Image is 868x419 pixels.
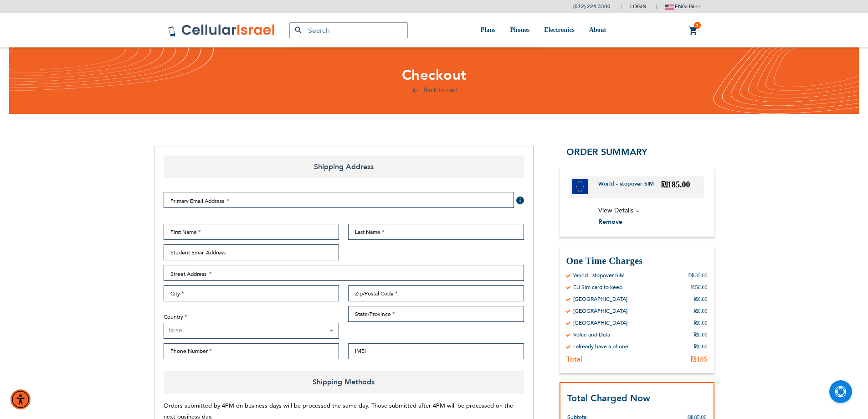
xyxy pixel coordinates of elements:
[694,295,708,303] div: ₪0.00
[573,3,611,10] a: (072) 224-3300
[589,13,606,47] a: About
[544,13,575,47] a: Electronics
[573,319,627,326] div: [GEOGRAPHIC_DATA]
[567,392,650,404] strong: Total Charged Now
[694,307,708,315] div: ₪0.00
[573,331,610,338] div: Voice and Data
[688,272,708,279] div: ₪135.00
[164,371,524,393] span: Shipping Methods
[573,284,622,291] div: EU Sim card to keep
[510,13,529,47] a: Phones
[694,319,708,326] div: ₪0.00
[573,295,627,303] div: [GEOGRAPHIC_DATA]
[694,343,708,350] div: ₪0.00
[688,26,699,36] a: 1
[573,343,628,350] div: I already have a phone
[411,86,457,94] a: Back to cart
[696,22,699,29] span: 1
[630,3,647,10] span: Login
[691,355,708,364] div: ₪185
[566,146,647,158] span: Order Summary
[402,66,467,85] span: Checkout
[510,26,529,33] span: Phones
[289,22,408,38] input: Search
[566,355,582,364] div: Total
[694,331,708,338] div: ₪0.00
[544,26,575,33] span: Electronics
[164,155,524,178] span: Shipping Address
[566,255,708,267] h3: One Time Charges
[481,26,496,33] span: Plans
[661,180,690,189] span: ₪185.00
[10,389,31,409] div: Accessibility Menu
[168,24,276,37] img: Cellular Israel Logo
[573,307,627,315] div: [GEOGRAPHIC_DATA]
[691,284,708,291] div: ₪50.00
[589,26,606,33] span: About
[572,179,588,194] img: World - stopover SIM
[665,5,674,10] img: english
[573,272,625,279] div: World - stopover SIM
[598,206,633,215] span: View Details
[481,13,496,47] a: Plans
[598,217,622,226] span: Remove
[598,180,661,195] a: World - stopover SIM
